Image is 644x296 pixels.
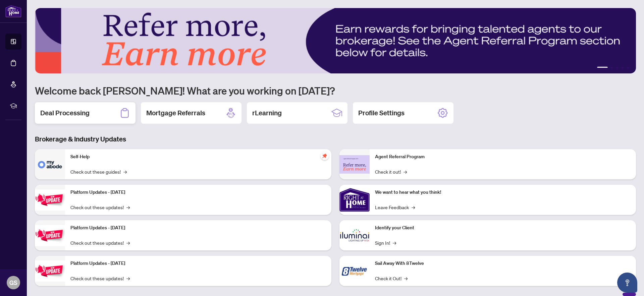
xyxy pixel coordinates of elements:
[321,152,329,160] span: pushpin
[375,260,631,267] p: Sail Away With 8Twelve
[621,67,624,69] button: 4
[70,168,127,175] a: Check out these guides!→
[35,149,65,179] img: Self-Help
[35,8,636,73] img: Slide 0
[375,239,396,246] a: Sign In!→
[70,189,326,196] p: Platform Updates - [DATE]
[70,224,326,232] p: Platform Updates - [DATE]
[35,189,65,211] img: Platform Updates - July 21, 2025
[146,108,205,118] h2: Mortgage Referrals
[35,134,636,144] h3: Brokerage & Industry Updates
[404,275,408,282] span: →
[339,155,370,174] img: Agent Referral Program
[627,67,629,69] button: 5
[616,67,619,69] button: 3
[339,220,370,250] img: Identify your Client
[339,256,370,286] img: Sail Away With 8Twelve
[610,67,613,69] button: 2
[70,275,130,282] a: Check out these updates!→
[617,273,637,293] button: Open asap
[404,168,407,175] span: →
[375,153,631,161] p: Agent Referral Program
[375,203,415,211] a: Leave Feedback→
[375,224,631,232] p: Identify your Client
[9,278,17,287] span: GS
[375,168,407,175] a: Check it out!→
[252,108,282,118] h2: rLearning
[70,239,130,246] a: Check out these updates!→
[375,275,408,282] a: Check it Out!→
[375,189,631,196] p: We want to hear what you think!
[393,239,396,246] span: →
[40,108,90,118] h2: Deal Processing
[126,239,130,246] span: →
[35,225,65,246] img: Platform Updates - July 8, 2025
[597,67,608,69] button: 1
[412,203,415,211] span: →
[70,203,130,211] a: Check out these updates!→
[70,260,326,267] p: Platform Updates - [DATE]
[35,260,65,282] img: Platform Updates - June 23, 2025
[126,275,130,282] span: →
[70,153,326,161] p: Self-Help
[126,203,130,211] span: →
[35,84,636,97] h1: Welcome back [PERSON_NAME]! What are you working on [DATE]?
[123,168,127,175] span: →
[358,108,405,118] h2: Profile Settings
[5,5,21,17] img: logo
[339,185,370,215] img: We want to hear what you think!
